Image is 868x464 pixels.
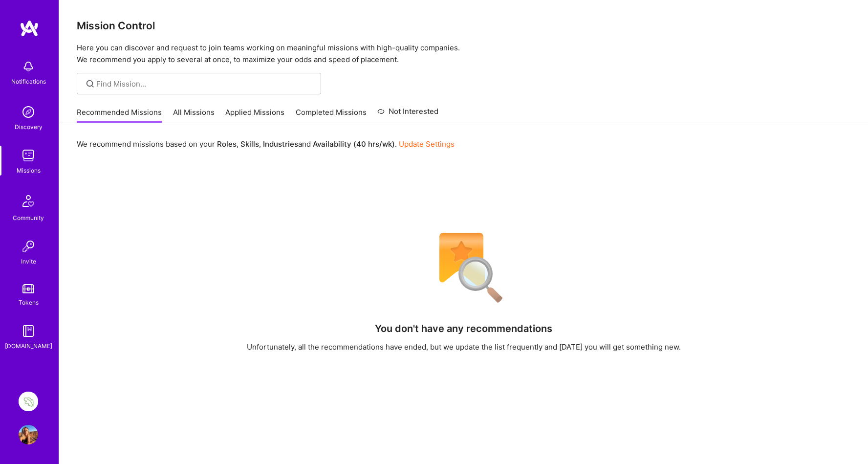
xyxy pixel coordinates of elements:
a: Recommended Missions [77,107,162,123]
div: Missions [17,165,41,176]
img: No Results [422,226,505,309]
h3: Mission Control [77,20,850,32]
a: All Missions [173,107,215,123]
img: Invite [19,237,38,256]
img: User Avatar [19,425,38,444]
p: We recommend missions based on your , , and . [77,139,455,149]
i: icon SearchGrey [85,78,96,89]
img: Lettuce Financial [19,392,38,411]
img: tokens [22,284,34,293]
div: Invite [21,256,36,266]
img: logo [20,20,39,37]
div: Notifications [11,76,46,87]
h4: You don't have any recommendations [375,323,552,334]
b: Roles [217,139,237,149]
div: Community [13,213,44,223]
div: Discovery [15,122,43,132]
img: bell [19,57,38,76]
b: Industries [263,139,298,149]
div: Unfortunately, all the recommendations have ended, but we update the list frequently and [DATE] y... [247,342,681,352]
div: Tokens [19,297,39,308]
img: Community [17,189,40,213]
a: Lettuce Financial [16,392,41,411]
a: Completed Missions [296,107,367,123]
b: Skills [240,139,259,149]
a: User Avatar [16,425,41,444]
a: Update Settings [399,139,455,149]
b: Availability (40 hrs/wk) [313,139,395,149]
a: Not Interested [377,106,438,123]
img: discovery [19,102,38,122]
input: Find Mission... [96,79,314,89]
a: Applied Missions [225,107,284,123]
img: teamwork [19,146,38,165]
p: Here you can discover and request to join teams working on meaningful missions with high-quality ... [77,42,850,66]
div: [DOMAIN_NAME] [5,341,52,351]
img: guide book [19,321,38,341]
